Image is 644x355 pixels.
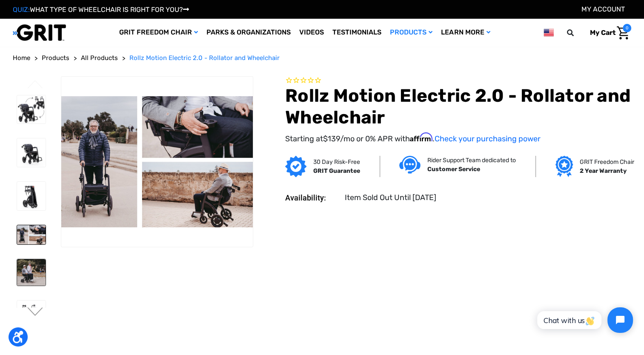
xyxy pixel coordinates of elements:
img: GRIT Guarantee [285,156,306,177]
strong: 2 Year Warranty [580,167,627,175]
img: Grit freedom [555,156,573,177]
img: Cart [617,26,629,40]
a: QUIZ:WHAT TYPE OF WHEELCHAIR IS RIGHT FOR YOU? [13,6,189,14]
a: Testimonials [328,19,386,46]
dd: Item Sold Out Until [DATE] [345,192,436,203]
a: Videos [295,19,328,46]
a: Products [42,53,69,63]
span: Rollz Motion Electric 2.0 - Rollator and Wheelchair [129,54,280,62]
button: Go to slide 2 of 2 [26,307,44,318]
iframe: Tidio Chat [528,300,640,340]
span: 0 [623,24,631,32]
a: GRIT Freedom Chair [115,19,202,46]
span: My Cart [590,29,615,37]
img: GRIT All-Terrain Wheelchair and Mobility Equipment [13,24,66,41]
img: Rollz Motion Electric 2.0 - Rollator and Wheelchair [17,138,46,167]
nav: Breadcrumb [13,53,631,63]
a: Products [386,19,437,46]
strong: GRIT Guarantee [313,167,360,175]
span: Products [42,54,69,62]
img: Customer service [399,156,421,173]
span: QUIZ: [13,6,30,14]
img: us.png [544,27,554,38]
a: Learn More [437,19,494,46]
a: Home [13,53,30,63]
img: Rollz Motion Electric 2.0 - Rollator and Wheelchair [61,96,253,227]
p: Rider Support Team dedicated to [427,156,516,165]
span: Home [13,54,30,62]
a: Parks & Organizations [202,19,295,46]
button: Go to slide 2 of 2 [26,80,44,90]
p: GRIT Freedom Chair [580,157,634,166]
img: Rollz Motion Electric 2.0 - Rollator and Wheelchair [17,95,46,124]
dt: Availability: [285,192,339,203]
img: Rollz Motion Electric 2.0 - Rollator and Wheelchair [17,301,46,329]
a: Rollz Motion Electric 2.0 - Rollator and Wheelchair [129,53,280,63]
img: Rollz Motion Electric 2.0 - Rollator and Wheelchair [17,225,46,244]
h1: Rollz Motion Electric 2.0 - Rollator and Wheelchair [285,85,631,128]
a: Cart with 0 items [584,24,631,42]
strong: Customer Service [427,166,480,173]
a: Account [581,5,625,13]
p: Starting at /mo or 0% APR with . [285,132,631,145]
a: All Products [81,53,118,63]
a: Check your purchasing power - Learn more about Affirm Financing (opens in modal) [435,134,541,143]
span: Rated 0.0 out of 5 stars 0 reviews [285,76,631,86]
span: $139 [323,134,340,143]
span: Affirm [410,132,432,142]
img: Rollz Motion Electric 2.0 - Rollator and Wheelchair [17,259,46,285]
span: All Products [81,54,118,62]
input: Search [571,24,584,42]
img: Rollz Motion Electric 2.0 - Rollator and Wheelchair [17,182,46,210]
p: 30 Day Risk-Free [313,157,360,166]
